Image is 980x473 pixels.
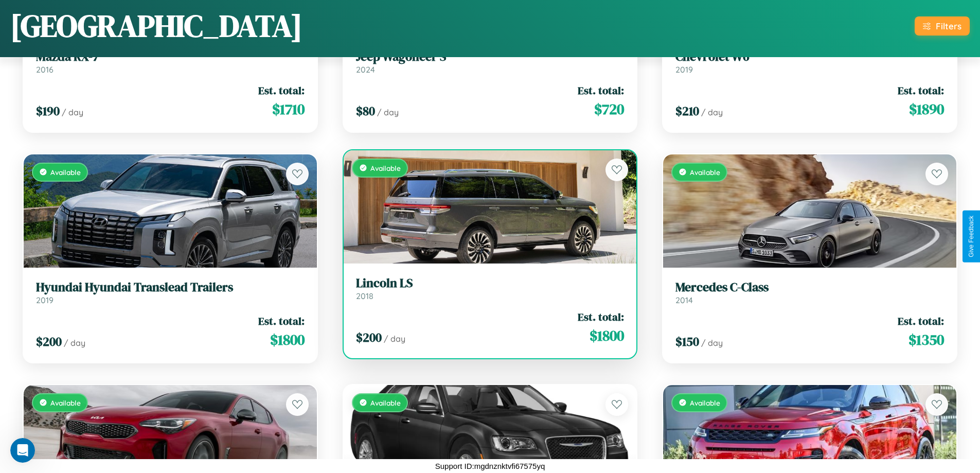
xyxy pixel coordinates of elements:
span: $ 200 [356,329,382,346]
a: Hyundai Hyundai Translead Trailers2019 [36,280,305,305]
span: $ 1800 [590,325,624,346]
span: 2019 [36,295,54,305]
a: Lincoln LS2018 [356,276,625,301]
span: 2016 [36,64,54,75]
h1: [GEOGRAPHIC_DATA] [10,5,302,47]
span: Available [690,398,720,407]
p: Support ID: mgdnznktvfi67575yq [435,459,545,473]
span: / day [701,107,723,117]
h3: Mazda RX-7 [36,49,305,64]
span: / day [384,334,405,344]
span: $ 1350 [908,329,944,350]
span: $ 1890 [909,99,944,119]
span: Est. total: [578,309,624,324]
span: $ 190 [36,102,60,119]
span: / day [62,107,83,117]
span: $ 150 [675,333,699,350]
h3: Chevrolet W6 [675,49,944,64]
span: Available [50,398,81,407]
div: Filters [936,21,961,31]
span: / day [377,107,399,117]
span: Available [370,164,401,172]
button: Filters [915,16,970,36]
a: Mazda RX-72016 [36,49,305,75]
h3: Lincoln LS [356,276,625,291]
span: $ 80 [356,102,375,119]
a: Mercedes C-Class2014 [675,280,944,305]
div: Give Feedback [968,216,975,257]
a: Jeep Wagoneer S2024 [356,49,625,75]
span: Available [690,168,720,177]
a: Chevrolet W62019 [675,49,944,75]
span: Est. total: [898,313,944,328]
span: $ 200 [36,333,62,350]
h3: Hyundai Hyundai Translead Trailers [36,280,305,295]
span: Est. total: [898,83,944,98]
span: Available [370,398,401,407]
span: 2014 [675,295,693,305]
span: $ 1800 [270,329,305,350]
span: $ 720 [594,99,624,119]
span: Est. total: [578,83,624,98]
span: 2024 [356,64,375,75]
span: / day [701,338,723,348]
span: / day [64,338,85,348]
span: Available [50,168,81,177]
iframe: Intercom live chat [10,438,35,463]
span: Est. total: [258,83,305,98]
span: 2018 [356,291,373,301]
h3: Jeep Wagoneer S [356,49,625,64]
h3: Mercedes C-Class [675,280,944,295]
span: Est. total: [258,313,305,328]
span: $ 1710 [272,99,305,119]
span: $ 210 [675,102,699,119]
span: 2019 [675,64,693,75]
